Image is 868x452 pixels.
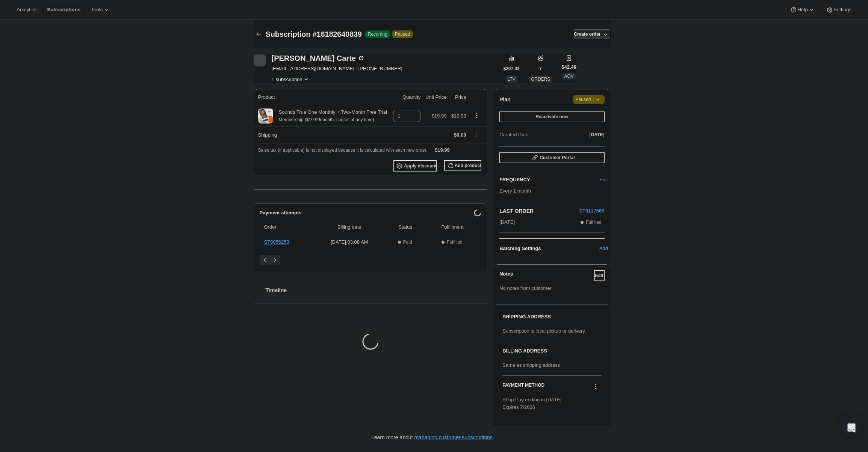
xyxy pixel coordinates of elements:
[579,208,604,214] a: ST8117666
[502,328,586,334] span: Subscription is local pickup or delivery.
[423,89,449,105] th: Unit Price
[47,7,80,13] span: Subscriptions
[264,239,289,245] a: ST8056253
[403,239,412,245] span: Paid
[499,218,515,226] span: [DATE]
[368,31,387,37] span: Recurring
[444,160,481,171] button: Add product
[599,174,609,186] button: Edit
[499,188,531,194] span: Every 1 month
[502,382,544,392] h3: PAYMENT METHOD
[833,7,851,13] span: Settings
[599,243,609,255] button: Add
[254,29,264,39] button: Subscriptions
[266,30,362,38] span: Subscription #16182640839
[316,223,383,231] span: Billing date
[455,163,481,169] span: Add product
[535,63,546,74] button: 7
[499,131,528,139] span: Created Date
[531,77,550,82] span: ORDERS
[540,155,575,161] span: Customer Portal
[821,5,856,15] button: Settings
[91,7,103,13] span: Tools
[272,65,402,72] span: [EMAIL_ADDRESS][DOMAIN_NAME] · [PHONE_NUMBER]
[260,219,314,235] th: Order
[266,286,488,294] h2: Timeline
[86,5,115,15] button: Tools
[502,397,561,410] span: Shop Pay ending in [DATE] Expires 7/2026
[414,434,493,440] a: managing customer subscriptions
[260,255,482,265] nav: Pagination
[499,111,604,122] button: Reactivate now
[316,238,383,246] span: [DATE] · 03:08 AM
[499,245,603,252] h6: Batching Settings
[499,285,552,291] span: No notes from customer
[272,75,310,83] button: Product actions
[270,255,280,265] button: Next
[12,5,41,15] button: Analytics
[454,132,466,138] span: $0.00
[435,147,450,153] span: $19.99
[504,66,520,72] span: $297.42
[273,108,387,124] div: Sounds True One Monthly + Two-Month Free Trial
[254,89,391,105] th: Product
[590,130,605,140] button: [DATE]
[432,113,447,119] span: $19.99
[391,89,423,105] th: Quantity
[404,163,437,169] span: Apply discount
[371,434,493,441] p: Learn more about
[258,108,273,124] img: product img
[785,5,820,15] button: Help
[499,152,604,163] button: Customer Portal
[393,160,437,172] button: Apply discount
[451,113,466,119] span: $19.99
[539,66,542,72] span: 7
[590,132,605,138] span: [DATE]
[797,7,808,13] span: Help
[576,96,602,103] span: Paused
[447,239,462,245] span: Fulfilled
[561,63,576,71] span: $42.49
[272,54,365,62] div: [PERSON_NAME] Carte
[599,245,608,252] span: Add
[564,74,573,79] span: AOV
[387,223,423,231] span: Status
[395,31,410,37] span: Paused
[260,209,474,217] h2: Payment attempts
[279,117,374,122] small: Membership ($19.99/month. cancel at any time)
[499,96,511,103] h2: Plan
[595,273,603,279] span: Edit
[258,148,428,153] span: Sales tax (if applicable) is not displayed because it is calculated with each new order.
[254,127,391,143] th: Shipping
[535,114,568,120] span: Reactivate now
[593,96,594,102] span: |
[502,347,601,355] h3: BILLING ADDRESS
[42,5,85,15] button: Subscriptions
[499,176,603,184] h2: FREQUENCY
[574,29,600,39] button: Create order
[594,270,605,281] button: Edit
[504,63,520,74] button: $297.42
[502,313,601,321] h3: SHIPPING ADDRESS
[599,176,608,184] span: Edit
[254,54,266,66] span: Lynette Carte
[574,31,600,37] span: Create order
[428,223,477,231] span: Fulfillment
[586,219,601,225] span: Fulfilled
[17,7,36,13] span: Analytics
[502,362,560,368] span: Same as shipping address
[579,207,604,215] button: ST8117666
[499,207,579,215] h2: LAST ORDER
[499,270,594,281] h3: Notes
[508,77,516,82] span: LTV
[449,89,468,105] th: Price
[471,130,483,138] button: Shipping actions
[471,111,483,119] button: Product actions
[842,419,860,437] div: Open Intercom Messenger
